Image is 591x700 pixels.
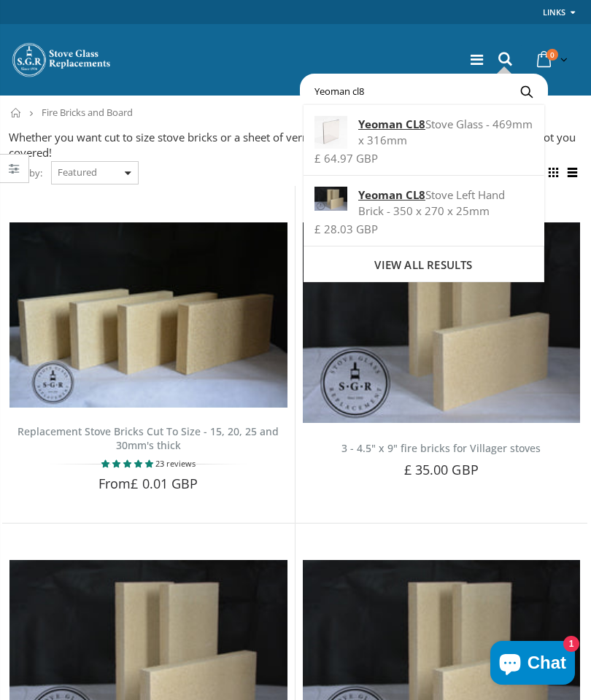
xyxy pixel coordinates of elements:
img: Replacement Stove Bricks Cut To Size - 15, 20, 25 and 30mm's thick [9,222,287,408]
a: Replacement Stove Bricks Cut To Size - 15, 20, 25 and 30mm's thick [18,424,279,452]
span: View all results [374,257,472,272]
div: Stove Glass - 469mm x 316mm [314,116,533,148]
span: List view [564,165,580,181]
a: 0 [531,45,571,74]
span: Grid view [545,165,561,181]
strong: Yeoman CL8 [358,117,425,131]
span: £ 0.01 GBP [131,475,198,492]
a: 3 - 4.5" x 9" fire bricks for Villager stoves [341,441,541,455]
div: Stove Left Hand Brick - 350 x 270 x 25mm [314,187,533,219]
img: Stove Glass Replacement [11,42,113,78]
span: 4.78 stars [101,458,155,469]
a: Menu [471,50,483,69]
a: Home [11,108,22,117]
span: 23 reviews [155,458,196,469]
strong: Yeoman CL8 [358,187,425,202]
button: Search [510,77,543,105]
span: From [98,475,198,492]
span: £ 64.97 GBP [314,151,378,166]
img: 3 - 4.5" x 9" fire bricks for Villager stoves [303,222,581,423]
a: Links [543,3,565,21]
inbox-online-store-chat: Shopify online store chat [486,641,579,688]
span: 0 [546,49,558,61]
span: £ 35.00 GBP [404,461,479,478]
div: Whether you want cut to size stove bricks or a sheet of vermiculite that you can cut down yoursel... [9,130,580,160]
span: £ 28.03 GBP [314,222,378,236]
span: Fire Bricks and Board [42,106,133,119]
